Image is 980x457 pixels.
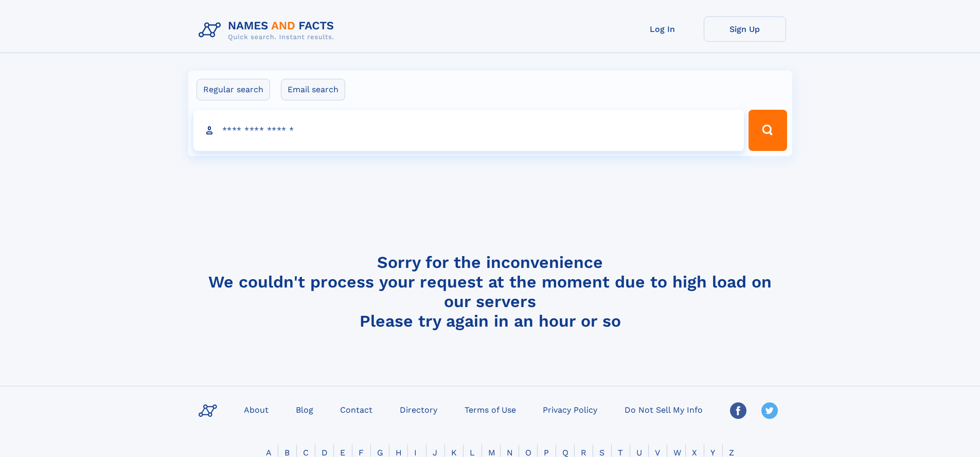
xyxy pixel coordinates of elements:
a: Privacy Policy [539,402,601,417]
img: Facebook [730,402,746,419]
a: Blog [292,402,317,417]
img: Twitter [761,402,778,419]
a: Directory [396,402,441,417]
a: About [240,402,273,417]
a: Terms of Use [460,402,520,417]
label: Email search [281,79,345,100]
a: Sign Up [704,16,786,42]
button: Search Button [749,110,787,151]
a: Contact [336,402,377,417]
a: Do Not Sell My Info [620,402,707,417]
label: Regular search [197,79,270,100]
h4: Sorry for the inconvenience We couldn't process your request at the moment due to high load on ou... [194,252,786,331]
a: Log In [621,16,704,42]
input: search input [193,110,744,151]
img: Logo Names and Facts [194,16,343,44]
